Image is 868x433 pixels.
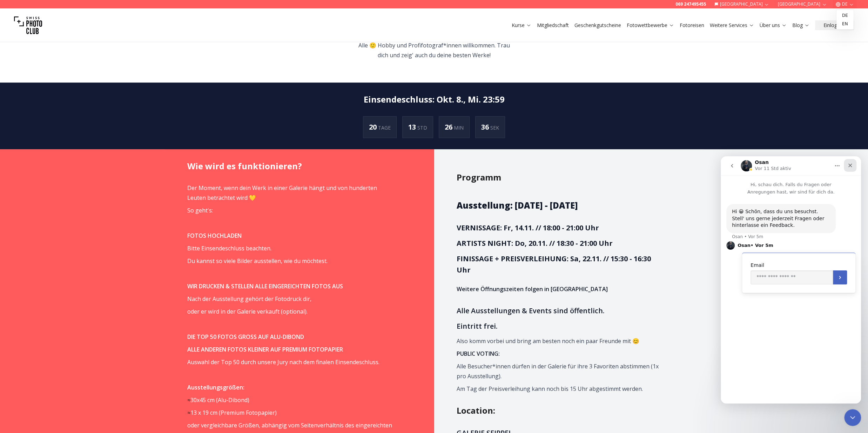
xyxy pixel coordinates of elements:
[457,384,662,394] p: Am Tag der Preisverleihung kann noch bis 15 Uhr abgestimmt werden.
[534,20,572,30] button: Mitgliedschaft
[757,20,789,30] button: Über uns
[838,11,852,20] a: de
[454,124,464,131] span: MIN
[187,183,392,203] p: Der Moment, wenn dein Werk in einer Galerie hängt und von hunderten Leuten betrachtet wird 💛
[457,238,613,248] strong: ARTISTS NIGHT: Do, 20.11. // 18:30 - 21:00 Uhr
[624,20,677,30] button: Fotowettbewerbe
[457,199,578,211] strong: Ausstellung: [DATE] - [DATE]
[457,350,500,357] strong: PUBLIC VOTING:
[457,361,662,381] p: Alle Besucher*innen dürfen in der Galerie für ihre 3 Favoriten abstimmen (1x pro Ausstellung).
[187,205,392,215] p: So geht's:
[789,20,812,30] button: Blog
[187,358,379,366] span: Auswahl der Top 50 durch unsere Jury nach dem finalen Einsendeschluss.
[187,282,343,290] strong: WIR DRUCKEN & STELLEN ALLE EINGEREICHTEN FOTOS AUS
[844,409,861,426] iframe: Intercom live chat
[187,409,190,416] span: ≈
[457,405,681,416] h2: Location :
[574,22,621,29] a: Geschenkgutscheine
[187,408,392,418] p: Premium Fotopapier)
[836,10,854,29] div: DE
[537,22,569,29] a: Mitgliedschaft
[512,22,531,29] a: Kurse
[187,396,190,404] span: ≈
[721,156,861,404] iframe: Intercom live chat
[187,257,328,265] span: Du kannst so viele Bilder ausstellen, wie du möchtest.
[218,396,249,404] span: Alu-Dibond)
[187,160,412,172] h2: Wie wird es funktionieren?
[369,122,378,132] span: 20
[457,306,605,315] span: Alle Ausstellungen & Events sind öffentlich.
[378,124,391,131] span: TAGE
[354,40,514,60] p: Alle 🙂 Hobby und Profifotograf*innen willkommen. Trau dich und zeig' auch du deine besten Werke!
[187,232,242,240] strong: FOTOS HOCHLADEN
[481,122,490,132] span: 36
[815,20,854,30] button: Einloggen
[707,20,757,30] button: Weitere Services
[710,22,754,29] a: Weitere Services
[190,409,221,416] span: 13 x 19 cm (
[760,22,787,29] a: Über uns
[838,20,852,28] a: en
[792,22,809,29] a: Blog
[187,333,304,341] strong: DIE TOP 50 FOTOS GROSS AUF ALU-DIBOND
[187,295,311,303] span: Nach der Ausstellung gehört der Fotodruck dir,
[187,308,308,315] span: oder er wird in der Galerie verkauft (optional).
[417,124,427,131] span: STD
[627,22,674,29] a: Fotowettbewerbe
[675,1,706,7] a: 069 247495455
[187,383,244,391] strong: Ausstellungsgrößen:
[408,122,417,132] span: 13
[680,22,704,29] a: Fotoreisen
[490,124,499,131] span: SEK
[509,20,534,30] button: Kurse
[457,172,681,183] h2: Programm
[14,11,42,39] img: Swiss photo club
[457,254,651,275] strong: FINISSAGE + PREISVERLEIHUNG: Sa, 22.11. // 15:30 - 16:30 Uhr
[457,285,608,293] strong: Weitere Öffnungszeiten folgen in [GEOGRAPHIC_DATA]
[187,244,271,252] span: Bitte Einsendeschluss beachten.
[187,346,343,353] strong: ALLE ANDEREN FOTOS KLEINER AUF PREMIUM FOTOPAPIER
[457,321,498,331] span: Eintritt frei.
[457,337,639,345] span: Also komm vorbei und bring am besten noch ein paar Freunde mit 😊
[457,223,599,232] strong: VERNISSAGE: Fr, 14.11. // 18:00 - 21:00 Uhr
[572,20,624,30] button: Geschenkgutscheine
[364,94,505,105] h2: Einsendeschluss : Okt. 8., Mi. 23:59
[677,20,707,30] button: Fotoreisen
[187,395,392,405] p: 30x45 cm (
[445,122,454,132] span: 26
